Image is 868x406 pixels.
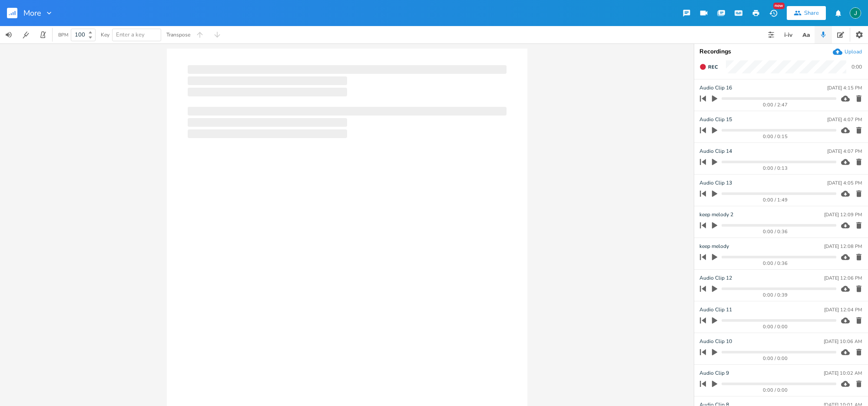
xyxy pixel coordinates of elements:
[824,307,862,312] div: [DATE] 12:04 PM
[699,369,729,377] span: Audio Clip 9
[824,276,862,281] div: [DATE] 12:06 PM
[787,6,826,20] button: Share
[699,147,732,155] span: Audio Clip 14
[804,9,819,17] div: Share
[23,9,41,17] span: More
[845,48,862,55] div: Upload
[824,339,862,344] div: [DATE] 10:06 AM
[699,337,732,346] span: Audio Clip 10
[101,32,109,37] div: Key
[58,33,68,37] div: BPM
[827,117,862,122] div: [DATE] 4:07 PM
[715,356,836,361] div: 0:00 / 0:00
[116,31,145,39] span: Enter a key
[851,64,862,69] div: 0:00
[715,324,836,329] div: 0:00 / 0:00
[696,60,721,74] button: Rec
[824,244,862,249] div: [DATE] 12:08 PM
[833,47,862,56] button: Upload
[699,116,732,124] span: Audio Clip 15
[699,274,732,282] span: Audio Clip 12
[699,306,732,314] span: Audio Clip 11
[699,179,732,187] span: Audio Clip 13
[715,198,836,202] div: 0:00 / 1:49
[715,166,836,171] div: 0:00 / 0:13
[824,212,862,217] div: [DATE] 12:09 PM
[824,371,862,376] div: [DATE] 10:02 AM
[827,86,862,90] div: [DATE] 4:15 PM
[699,211,733,219] span: keep melody 2
[699,84,732,92] span: Audio Clip 16
[715,134,836,139] div: 0:00 / 0:15
[827,149,862,154] div: [DATE] 4:07 PM
[715,388,836,393] div: 0:00 / 0:00
[708,64,718,70] span: Rec
[699,242,729,251] span: keep melody
[699,49,863,55] div: Recordings
[715,261,836,266] div: 0:00 / 0:36
[773,3,785,9] div: New
[715,293,836,297] div: 0:00 / 0:39
[715,229,836,234] div: 0:00 / 0:36
[765,5,782,21] button: New
[850,7,861,19] img: Jim Rudolf
[715,102,836,107] div: 0:00 / 2:47
[166,32,190,37] div: Transpose
[827,181,862,185] div: [DATE] 4:05 PM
